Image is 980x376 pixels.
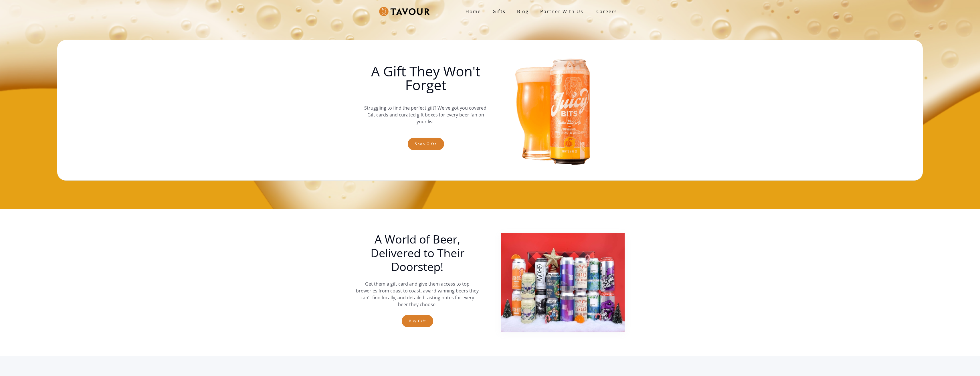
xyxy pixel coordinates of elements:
a: Buy Gift [402,315,433,327]
a: Gifts [487,6,511,17]
a: partner with us [534,6,589,17]
a: Home [460,6,487,17]
p: Get them a gift card and give them access to top breweries from coast to coast, award-winning bee... [356,280,479,308]
strong: Home [466,8,481,15]
h1: A Gift They Won't Forget [364,64,488,92]
a: Careers [589,3,621,19]
strong: Careers [596,6,617,17]
h1: A World of Beer, Delivered to Their Doorstep! [356,232,479,274]
a: Blog [511,6,534,17]
p: Struggling to find the perfect gift? We've got you covered. Gift cards and curated gift boxes for... [364,99,488,131]
a: Shop gifts [408,138,444,150]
